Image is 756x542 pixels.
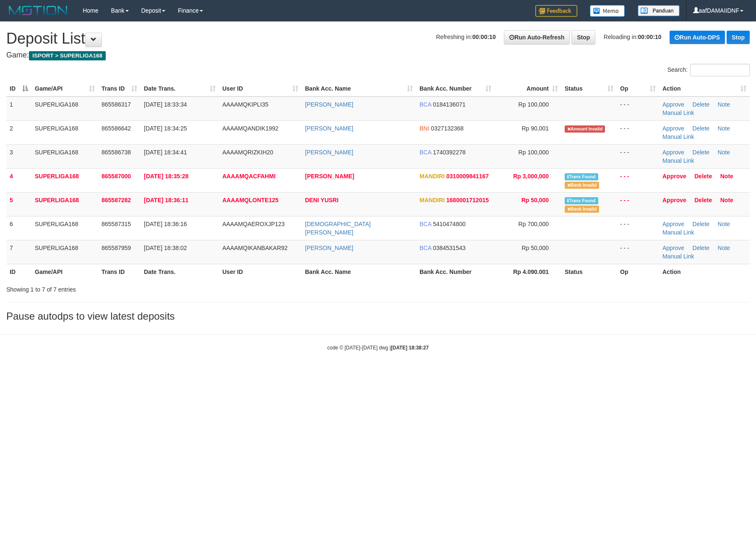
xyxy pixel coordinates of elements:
span: Rp 3,000,000 [513,173,549,180]
span: AAAAMQANDIK1992 [222,125,279,132]
span: 865587000 [102,173,131,180]
span: [DATE] 18:33:34 [144,101,187,108]
span: 865586642 [102,125,131,132]
h4: Game: [6,51,750,60]
a: Run Auto-Refresh [504,30,570,44]
th: Rp 4.090.001 [495,264,561,279]
span: Copy 0384531543 to clipboard [433,245,466,251]
input: Search: [690,64,750,76]
th: ID [6,264,31,279]
th: Bank Acc. Number: activate to sort column ascending [416,81,495,96]
th: Game/API [31,264,98,279]
strong: 00:00:10 [472,34,496,40]
td: 3 [6,144,31,168]
a: Note [718,125,730,132]
span: [DATE] 18:36:11 [144,197,188,203]
a: [PERSON_NAME] [305,101,353,108]
span: Reloading in: [604,34,662,40]
th: Trans ID [98,264,141,279]
span: AAAAMQRIZKIH20 [222,149,273,156]
span: MANDIRI [420,197,445,203]
th: Action [659,264,750,279]
span: 865586317 [102,101,131,108]
th: Op: activate to sort column ascending [617,81,659,96]
span: Amount is not matched [565,125,605,133]
a: Delete [693,245,709,251]
td: - - - [617,240,659,264]
span: AAAAMQACFAHMI [222,173,276,180]
span: BCA [420,149,431,156]
th: Amount: activate to sort column ascending [495,81,561,96]
a: Note [718,149,730,156]
td: - - - [617,192,659,216]
a: [PERSON_NAME] [305,245,353,251]
td: SUPERLIGA168 [31,96,98,121]
td: - - - [617,144,659,168]
h3: Pause autodps to view latest deposits [6,311,750,322]
th: Date Trans.: activate to sort column ascending [141,81,219,96]
span: Copy 0184136071 to clipboard [433,101,466,108]
th: Bank Acc. Number [416,264,495,279]
span: AAAAMQIKANBAKAR92 [222,245,288,251]
th: Game/API: activate to sort column ascending [31,81,98,96]
td: SUPERLIGA168 [31,216,98,240]
td: 2 [6,120,31,144]
strong: 00:00:10 [638,34,662,40]
td: - - - [617,120,659,144]
span: AAAAMQLONTE125 [222,197,279,203]
span: Rp 50,000 [521,197,549,203]
a: Delete [694,197,712,203]
span: BCA [420,101,431,108]
img: Feedback.jpg [535,5,577,17]
td: 4 [6,168,31,192]
span: ISPORT > SUPERLIGA168 [29,51,106,60]
a: Note [718,245,730,251]
span: Similar transaction found [565,173,598,180]
a: Approve [662,245,684,251]
a: Manual Link [662,157,694,164]
th: Date Trans. [141,264,219,279]
span: BCA [420,245,431,251]
td: 1 [6,96,31,121]
div: Showing 1 to 7 of 7 entries [6,282,309,294]
th: Action: activate to sort column ascending [659,81,750,96]
td: - - - [617,168,659,192]
span: [DATE] 18:36:16 [144,221,187,227]
span: [DATE] 18:38:02 [144,245,187,251]
td: SUPERLIGA168 [31,192,98,216]
a: [PERSON_NAME] [305,173,354,180]
th: ID: activate to sort column descending [6,81,31,96]
th: Status: activate to sort column ascending [561,81,617,96]
a: Stop [727,31,750,44]
th: Bank Acc. Name: activate to sort column ascending [302,81,416,96]
td: SUPERLIGA168 [31,144,98,168]
a: Note [718,221,730,227]
span: MANDIRI [420,173,445,180]
span: Rp 100,000 [519,149,549,156]
a: Approve [662,125,684,132]
img: panduan.png [638,5,680,16]
a: Note [720,197,733,203]
span: Bank is not match [565,206,599,213]
th: User ID: activate to sort column ascending [219,81,302,96]
td: 6 [6,216,31,240]
th: User ID [219,264,302,279]
a: DENI YUSRI [305,197,339,203]
a: Delete [693,221,709,227]
a: Stop [571,30,595,44]
span: AAAAMQKIPLI35 [222,101,269,108]
td: SUPERLIGA168 [31,240,98,264]
a: Manual Link [662,133,694,140]
a: Approve [662,197,686,203]
span: Copy 1680001712015 to clipboard [446,197,489,203]
span: Rp 90,001 [521,125,549,132]
span: Rp 50,000 [521,245,549,251]
a: [PERSON_NAME] [305,125,353,132]
a: Note [718,101,730,108]
span: [DATE] 18:34:25 [144,125,187,132]
strong: [DATE] 18:38:27 [391,345,429,351]
a: Manual Link [662,229,694,236]
span: [DATE] 18:35:28 [144,173,188,180]
a: Delete [693,101,709,108]
small: code © [DATE]-[DATE] dwg | [327,345,429,351]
